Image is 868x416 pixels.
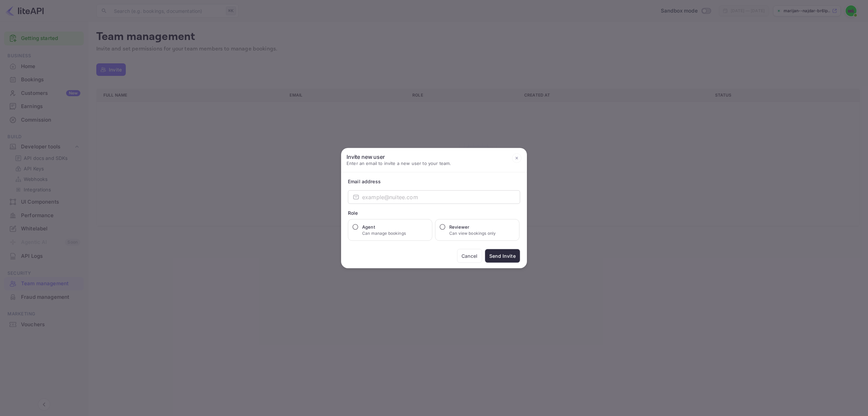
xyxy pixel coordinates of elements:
button: Send Invite [485,249,520,263]
p: Can manage bookings [362,230,406,236]
button: Cancel [457,249,482,263]
p: Can view bookings only [449,230,496,236]
h6: Agent [362,224,406,230]
h6: Reviewer [449,224,496,230]
h6: Invite new user [347,153,451,160]
div: Email address [348,178,520,185]
div: Role [348,209,520,216]
input: example@nuitee.com [362,190,520,204]
p: Enter an email to invite a new user to your team. [347,160,451,167]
